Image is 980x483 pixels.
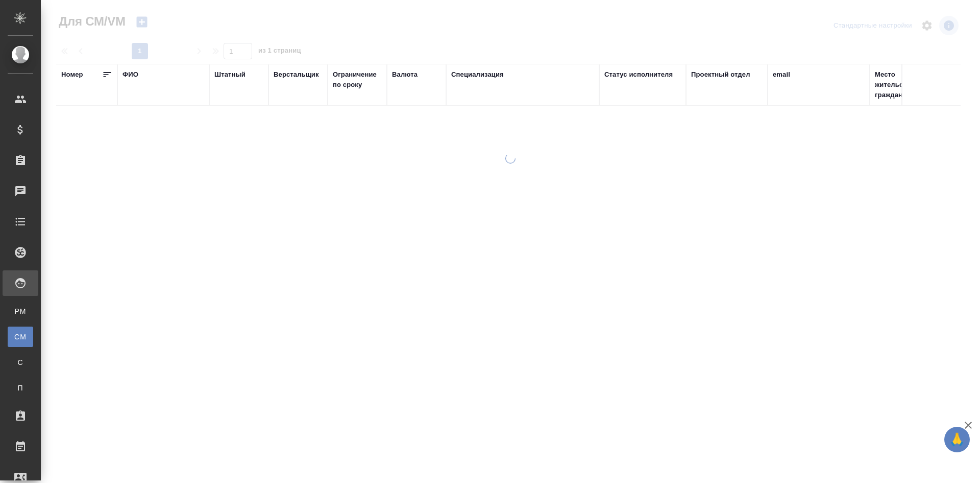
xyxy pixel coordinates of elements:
[875,70,957,100] div: Место жительства(Город), гражданство
[333,70,382,90] div: Ограничение по сроку
[451,70,504,80] div: Специализация
[604,70,673,80] div: Статус исполнителя
[8,327,33,347] a: CM
[773,70,790,80] div: email
[13,383,28,393] span: П
[61,70,83,80] div: Номер
[274,70,319,80] div: Верстальщик
[8,301,33,321] a: PM
[122,70,138,80] div: ФИО
[948,429,966,450] span: 🙏
[691,70,750,80] div: Проектный отдел
[214,70,246,80] div: Штатный
[8,378,33,398] a: П
[13,332,28,342] span: CM
[392,70,418,80] div: Валюта
[8,352,33,373] a: С
[13,306,28,316] span: PM
[13,357,28,367] span: С
[944,427,970,452] button: 🙏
